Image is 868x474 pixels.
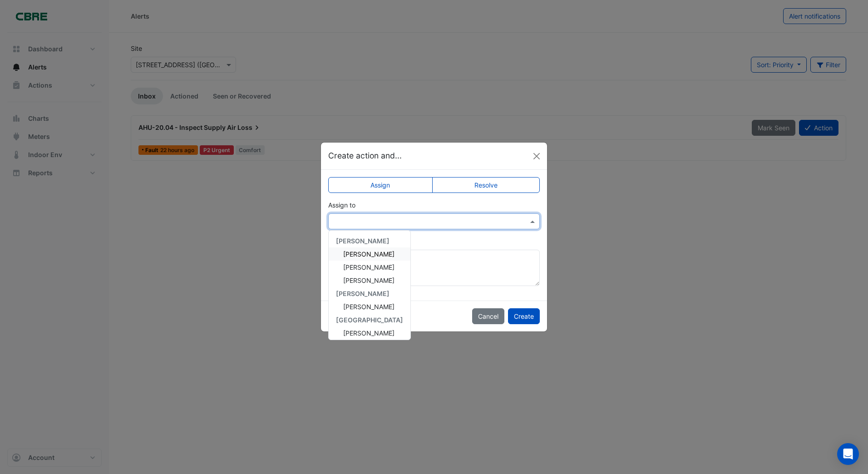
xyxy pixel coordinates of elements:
[472,308,504,324] button: Cancel
[530,149,543,163] button: Close
[329,231,410,340] div: Options List
[336,237,390,245] span: [PERSON_NAME]
[343,329,395,337] span: [PERSON_NAME]
[328,150,402,162] h5: Create action and...
[343,250,395,258] span: [PERSON_NAME]
[343,276,395,284] span: [PERSON_NAME]
[328,200,355,210] label: Assign to
[343,303,395,311] span: [PERSON_NAME]
[508,308,540,324] button: Create
[336,290,390,297] span: [PERSON_NAME]
[343,263,395,271] span: [PERSON_NAME]
[432,177,540,193] label: Resolve
[336,316,403,324] span: [GEOGRAPHIC_DATA]
[328,177,433,193] label: Assign
[837,443,859,465] div: Open Intercom Messenger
